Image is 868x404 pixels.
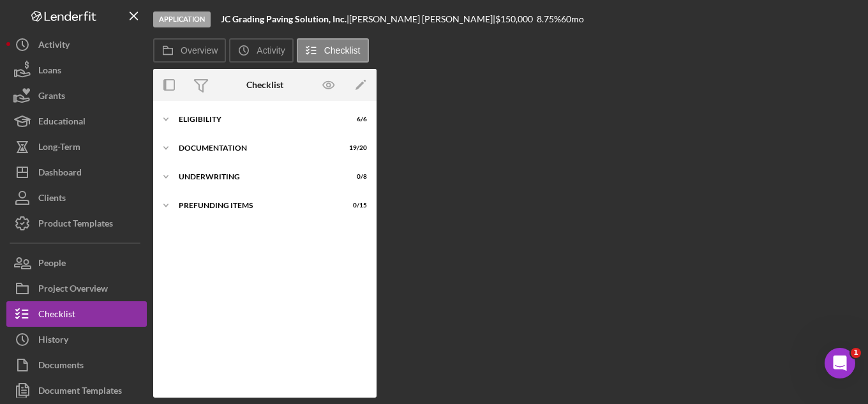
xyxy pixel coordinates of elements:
div: Clients [38,185,66,214]
div: 19 / 20 [344,144,367,152]
iframe: Intercom live chat [825,348,855,378]
label: Activity [257,45,285,56]
button: Grants [6,83,147,108]
button: Educational [6,108,147,134]
div: 6 / 6 [344,116,367,123]
div: 0 / 8 [344,173,367,181]
button: Overview [153,38,226,63]
button: Long-Term [6,134,147,160]
span: 1 [851,348,861,358]
button: Document Templates [6,378,147,403]
div: Product Templates [38,211,113,239]
button: Documents [6,352,147,378]
div: Long-Term [38,134,80,163]
div: 60 mo [561,14,584,24]
div: 8.75 % [537,14,561,24]
div: Documents [38,352,84,381]
div: Educational [38,108,86,137]
button: Activity [6,32,147,57]
button: Checklist [6,301,147,327]
div: History [38,327,68,355]
button: Clients [6,185,147,211]
div: Eligibility [179,116,335,123]
div: Checklist [38,301,75,330]
button: Project Overview [6,276,147,301]
button: Activity [229,38,293,63]
button: Checklist [297,38,369,63]
div: Project Overview [38,276,108,304]
button: Loans [6,57,147,83]
div: [PERSON_NAME] [PERSON_NAME] | [349,14,495,24]
label: Checklist [324,45,361,56]
button: History [6,327,147,352]
button: Dashboard [6,160,147,185]
div: 0 / 15 [344,202,367,209]
div: Application [153,11,211,27]
div: Dashboard [38,160,82,188]
span: $150,000 [495,13,533,24]
b: JC Grading Paving Solution, Inc. [221,13,347,24]
div: Checklist [246,80,283,90]
label: Overview [181,45,218,56]
div: | [221,14,349,24]
div: Documentation [179,144,335,152]
button: People [6,250,147,276]
div: Loans [38,57,61,86]
button: Product Templates [6,211,147,236]
div: Prefunding Items [179,202,335,209]
div: Activity [38,32,70,61]
div: Grants [38,83,65,112]
div: People [38,250,66,279]
div: Underwriting [179,173,335,181]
